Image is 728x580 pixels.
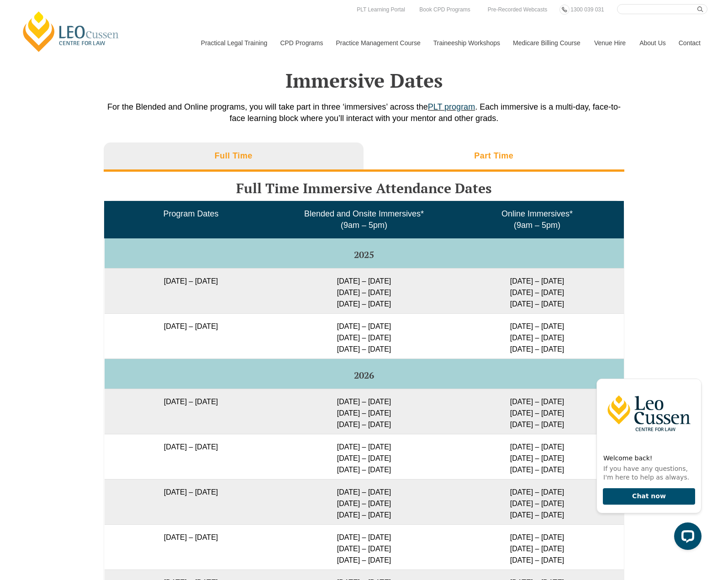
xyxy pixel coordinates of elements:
[451,313,624,359] td: [DATE] – [DATE] [DATE] – [DATE] [DATE] – [DATE]
[21,10,121,53] a: [PERSON_NAME] Centre for Law
[451,434,624,479] td: [DATE] – [DATE] [DATE] – [DATE] [DATE] – [DATE]
[278,268,451,313] td: [DATE] – [DATE] [DATE] – [DATE] [DATE] – [DATE]
[105,268,278,313] td: [DATE] – [DATE]
[451,524,624,569] td: [DATE] – [DATE] [DATE] – [DATE] [DATE] – [DATE]
[105,313,278,359] td: [DATE] – [DATE]
[417,5,472,15] a: Book CPD Programs
[304,209,424,230] span: Blended and Onsite Immersives* (9am – 5pm)
[633,23,672,63] a: About Us
[104,181,624,196] h3: Full Time Immersive Attendance Dates
[474,151,513,161] h3: Part Time
[501,209,573,230] span: Online Immersives* (9am – 5pm)
[485,5,550,15] a: Pre-Recorded Webcasts
[329,23,427,63] a: Practice Management Course
[278,524,451,569] td: [DATE] – [DATE] [DATE] – [DATE] [DATE] – [DATE]
[506,23,587,63] a: Medicare Billing Course
[672,23,707,63] a: Contact
[163,209,218,218] span: Program Dates
[568,5,606,15] a: 1300 039 031
[104,69,624,92] h2: Immersive Dates
[589,362,705,557] iframe: LiveChat chat widget
[278,434,451,479] td: [DATE] – [DATE] [DATE] – [DATE] [DATE] – [DATE]
[428,102,475,111] a: PLT program
[108,250,620,260] h5: 2025
[105,389,278,434] td: [DATE] – [DATE]
[587,23,633,63] a: Venue Hire
[215,151,253,161] h3: Full Time
[108,370,620,380] h5: 2026
[278,389,451,434] td: [DATE] – [DATE] [DATE] – [DATE] [DATE] – [DATE]
[105,524,278,569] td: [DATE] – [DATE]
[278,313,451,359] td: [DATE] – [DATE] [DATE] – [DATE] [DATE] – [DATE]
[451,479,624,524] td: [DATE] – [DATE] [DATE] – [DATE] [DATE] – [DATE]
[105,479,278,524] td: [DATE] – [DATE]
[278,479,451,524] td: [DATE] – [DATE] [DATE] – [DATE] [DATE] – [DATE]
[451,389,624,434] td: [DATE] – [DATE] [DATE] – [DATE] [DATE] – [DATE]
[427,23,506,63] a: Traineeship Workshops
[273,23,329,63] a: CPD Programs
[194,23,274,63] a: Practical Legal Training
[105,434,278,479] td: [DATE] – [DATE]
[570,6,604,13] span: 1300 039 031
[354,5,407,15] a: PLT Learning Portal
[451,268,624,313] td: [DATE] – [DATE] [DATE] – [DATE] [DATE] – [DATE]
[104,101,624,124] p: For the Blended and Online programs, you will take part in three ‘immersives’ across the . Each i...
